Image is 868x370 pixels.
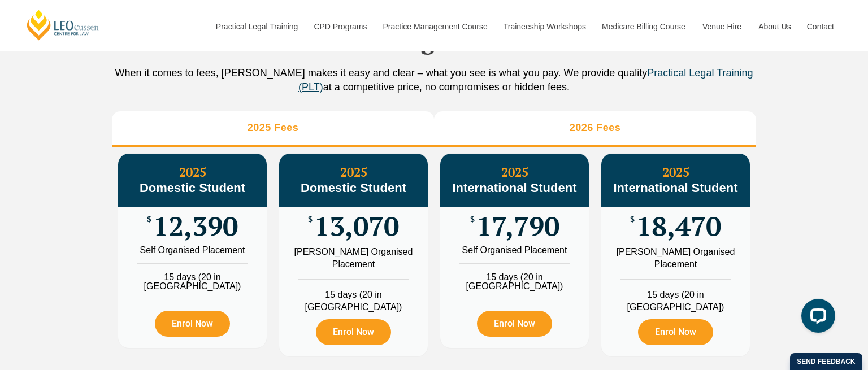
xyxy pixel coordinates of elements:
[601,165,750,195] h3: 2025
[308,215,313,224] span: $
[610,246,741,271] div: [PERSON_NAME] Organised Placement
[477,311,552,337] a: Enrol Now
[792,294,840,342] iframe: LiveChat chat widget
[453,181,577,195] span: International Student
[570,121,621,134] h3: 2026 Fees
[316,319,391,345] a: Enrol Now
[798,2,843,51] a: Contact
[288,246,419,271] div: [PERSON_NAME] Organised Placement
[118,263,267,291] li: 15 days (20 in [GEOGRAPHIC_DATA])
[449,246,580,255] div: Self Organised Placement
[630,215,635,224] span: $
[614,181,738,195] span: International Student
[476,215,559,237] span: 17,790
[440,165,589,195] h3: 2025
[375,2,495,51] a: Practice Management Course
[127,246,258,255] div: Self Organised Placement
[207,2,306,51] a: Practical Legal Training
[112,27,756,55] h2: PLT Program Fees
[153,215,238,237] span: 12,390
[638,319,713,345] a: Enrol Now
[279,165,428,195] h3: 2025
[279,279,428,314] li: 15 days (20 in [GEOGRAPHIC_DATA])
[112,66,756,94] p: When it comes to fees, [PERSON_NAME] makes it easy and clear – what you see is what you pay. We p...
[601,279,750,314] li: 15 days (20 in [GEOGRAPHIC_DATA])
[147,215,151,224] span: $
[118,165,267,195] h3: 2025
[750,2,798,51] a: About Us
[440,263,589,291] li: 15 days (20 in [GEOGRAPHIC_DATA])
[25,9,101,41] a: [PERSON_NAME] Centre for Law
[314,215,399,237] span: 13,070
[301,181,406,195] span: Domestic Student
[593,2,694,51] a: Medicare Billing Course
[636,215,721,237] span: 18,470
[305,2,374,51] a: CPD Programs
[140,181,245,195] span: Domestic Student
[155,311,230,337] a: Enrol Now
[694,2,750,51] a: Venue Hire
[495,2,593,51] a: Traineeship Workshops
[248,121,299,134] h3: 2025 Fees
[470,215,475,224] span: $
